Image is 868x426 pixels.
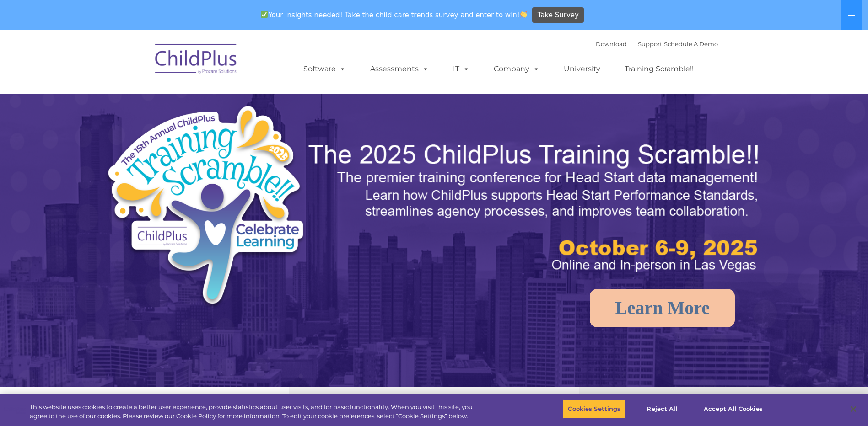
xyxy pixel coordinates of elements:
button: Accept All Cookies [699,399,768,419]
a: Schedule A Demo [664,40,718,48]
font: | [596,40,718,48]
a: Learn More [590,289,735,327]
a: Software [294,60,355,78]
a: Assessments [361,60,438,78]
button: Close [843,399,863,419]
a: Training Scramble!! [615,60,703,78]
a: Support [638,40,662,48]
span: Phone number [127,98,166,105]
div: This website uses cookies to create a better user experience, provide statistics about user visit... [30,403,477,421]
span: Last name [127,60,155,67]
span: Your insights needed! Take the child care trends survey and enter to win! [257,6,531,24]
button: Reject All [634,399,691,419]
button: Cookies Settings [563,399,625,419]
a: Take Survey [532,7,584,23]
a: IT [444,60,479,78]
a: University [555,60,609,78]
span: Take Survey [538,7,579,23]
a: Company [485,60,549,78]
img: ChildPlus by Procare Solutions [151,37,242,83]
img: 👏 [520,11,527,18]
img: ✅ [261,11,268,18]
a: Download [596,40,627,48]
